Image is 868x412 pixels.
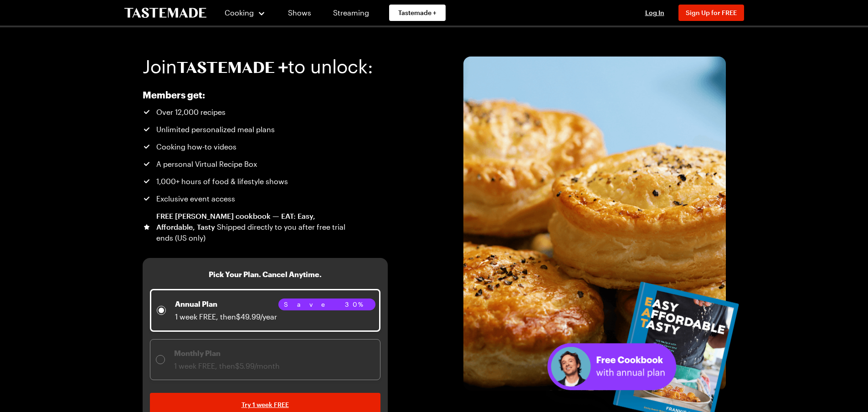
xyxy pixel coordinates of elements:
[645,9,664,16] span: Log In
[156,124,275,135] span: Unlimited personalized meal plans
[209,269,322,280] h3: Pick Your Plan. Cancel Anytime.
[174,361,280,370] span: 1 week FREE, then $5.99/month
[156,176,288,187] span: 1,000+ hours of food & lifestyle shows
[175,299,277,309] p: Annual Plan
[637,8,673,17] button: Log In
[156,222,345,242] span: Shipped directly to you after free trial ends (US only)
[174,348,280,359] p: Monthly Plan
[284,299,370,309] span: Save 30%
[156,107,226,118] span: Over 12,000 recipes
[143,57,373,77] h1: Join to unlock:
[175,312,277,321] span: 1 week FREE, then $49.99/year
[124,8,206,18] a: To Tastemade Home Page
[398,8,437,17] span: Tastemade +
[143,89,347,100] h2: Members get:
[156,159,257,170] span: A personal Virtual Recipe Box
[225,8,254,17] span: Cooking
[156,211,347,243] div: FREE [PERSON_NAME] cookbook — EAT: Easy, Affordable, Tasty
[225,2,266,24] button: Cooking
[156,141,236,152] span: Cooking how-to videos
[241,400,289,409] span: Try 1 week FREE
[156,193,235,204] span: Exclusive event access
[678,5,744,21] button: Sign Up for FREE
[143,107,347,243] ul: Tastemade+ Annual subscription benefits
[389,5,446,21] a: Tastemade +
[686,9,737,16] span: Sign Up for FREE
